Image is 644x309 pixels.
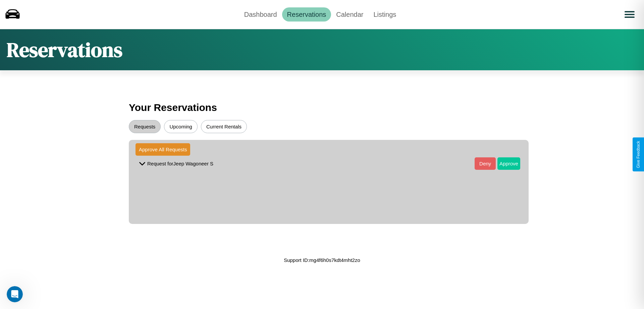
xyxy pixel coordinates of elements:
iframe: Intercom live chat [7,286,23,302]
button: Current Rentals [201,120,247,133]
button: Deny [475,157,496,170]
button: Upcoming [164,120,198,133]
a: Dashboard [239,7,282,22]
p: Request for Jeep Wagoneer S [147,159,213,168]
a: Reservations [282,7,331,22]
button: Open menu [620,5,639,24]
button: Approve All Requests [136,143,190,156]
div: Give Feedback [636,141,641,168]
h1: Reservations [7,36,122,64]
a: Listings [368,7,401,22]
a: Calendar [331,7,368,22]
h3: Your Reservations [129,99,515,117]
button: Approve [497,157,520,170]
button: Requests [129,120,161,133]
p: Support ID: mg4f6h0s7kdt4mht2zo [284,256,360,265]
